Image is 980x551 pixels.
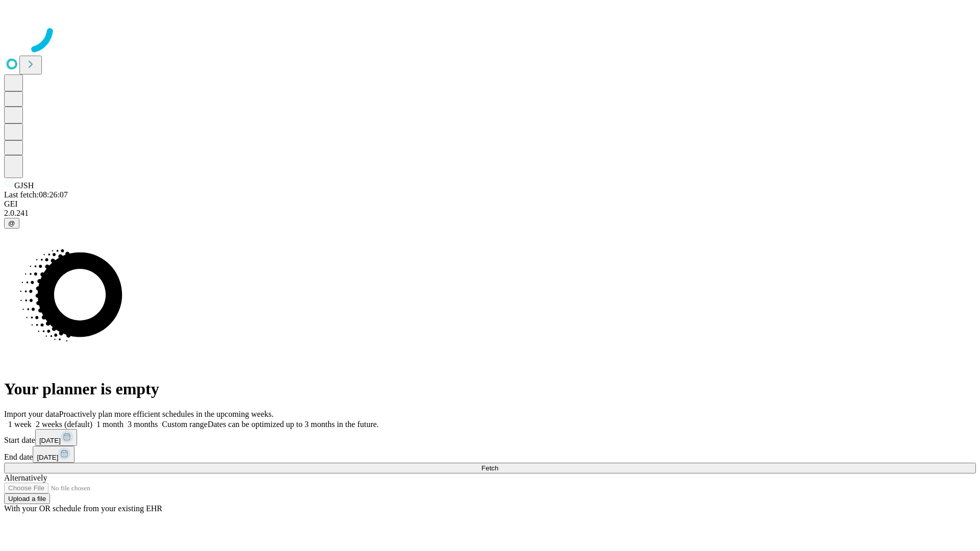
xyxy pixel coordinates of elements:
[35,429,77,446] button: [DATE]
[8,420,32,429] span: 1 week
[4,463,976,473] button: Fetch
[33,446,75,463] button: [DATE]
[481,464,498,472] span: Fetch
[4,473,47,482] span: Alternatively
[4,446,976,463] div: End date
[208,420,379,429] span: Dates can be optimized up to 3 months in the future.
[4,380,976,398] h1: Your planner is empty
[8,219,15,227] span: @
[96,420,124,429] span: 1 month
[4,429,976,446] div: Start date
[4,190,68,199] span: Last fetch: 08:26:07
[4,218,19,229] button: @
[4,199,976,209] div: GEI
[4,493,50,504] button: Upload a file
[128,420,158,429] span: 3 months
[37,454,58,461] span: [DATE]
[162,420,207,429] span: Custom range
[59,410,274,418] span: Proactively plan more efficient schedules in the upcoming weeks.
[4,209,976,218] div: 2.0.241
[39,437,61,444] span: [DATE]
[36,420,92,429] span: 2 weeks (default)
[4,410,59,418] span: Import your data
[4,504,162,513] span: With your OR schedule from your existing EHR
[14,181,34,190] span: GJSH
